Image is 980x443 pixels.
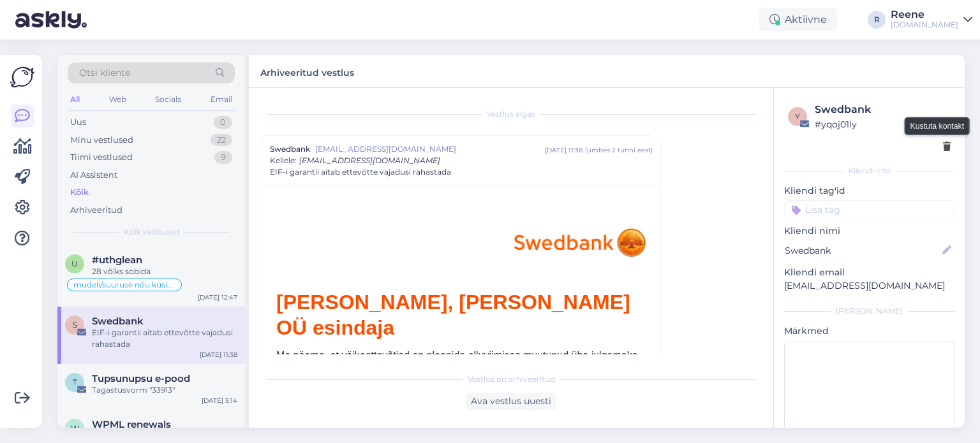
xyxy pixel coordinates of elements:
[70,151,133,164] div: Tiimi vestlused
[70,169,117,182] div: AI Assistent
[795,112,800,121] span: y
[107,91,129,108] div: Web
[70,186,89,199] div: Kõik
[262,108,761,120] div: Vestlus algas
[92,327,237,350] div: EIF-i garantii aitab ettevõtte vajadusi rahastada
[784,305,954,317] div: [PERSON_NAME]
[92,419,171,430] span: WPML renewals
[70,134,133,147] div: Minu vestlused
[208,91,235,108] div: Email
[585,145,653,155] div: ( umbes 2 tunni eest )
[211,134,232,147] div: 22
[202,396,237,405] div: [DATE] 5:14
[92,266,237,277] div: 28 võiks sobida
[759,8,837,31] div: Aktiivne
[92,316,144,327] span: Swedbank
[73,377,77,387] span: T
[784,200,954,219] input: Lisa tag
[152,91,184,108] div: Socials
[198,293,237,302] div: [DATE] 12:47
[276,348,646,394] td: Me näeme, et väikeettevõtjad on plaanide elluviimises muutunud üha julgemaks ja tegusamaks ning t...
[79,66,130,80] span: Otsi kliente
[468,374,555,385] span: Vestlus on arhiveeritud
[270,143,310,155] span: Swedbank
[71,259,78,268] span: u
[785,243,940,258] input: Lisa nimi
[545,145,583,155] div: [DATE] 11:38
[214,116,232,129] div: 0
[815,102,951,117] div: Swedbank
[910,120,964,131] small: Kustuta kontakt
[784,279,954,293] p: [EMAIL_ADDRESS][DOMAIN_NAME]
[270,166,451,178] span: EIF-i garantii aitab ettevõtte vajadusi rahastada
[260,62,354,80] label: Arhiveeritud vestlus
[124,226,179,238] span: Kõik vestlused
[70,204,122,217] div: Arhiveeritud
[71,423,79,433] span: W
[68,91,82,108] div: All
[784,165,954,177] div: Kliendi info
[784,184,954,198] p: Kliendi tag'id
[73,281,175,289] span: mudeli/suuruse nõu küsimine
[299,156,440,165] span: [EMAIL_ADDRESS][DOMAIN_NAME]
[784,266,954,279] p: Kliendi email
[270,156,297,165] span: Kellele :
[70,116,86,129] div: Uus
[891,10,958,20] div: Reene
[92,384,237,396] div: Tagastusvorm "33913"
[466,393,556,410] div: Ava vestlus uuesti
[815,117,951,131] div: # yqoj01ly
[10,65,34,89] img: Askly Logo
[92,373,190,384] span: Tupsunupsu e-pood
[92,254,142,266] span: #uthglean
[784,224,954,238] p: Kliendi nimi
[200,350,237,359] div: [DATE] 11:38
[276,291,630,339] span: [PERSON_NAME], [PERSON_NAME] OÜ esindaja
[868,11,886,29] div: R
[784,324,954,338] p: Märkmed
[891,20,958,30] div: [DOMAIN_NAME]
[73,320,77,330] span: S
[315,143,545,155] span: [EMAIL_ADDRESS][DOMAIN_NAME]
[891,10,972,30] a: Reene[DOMAIN_NAME]
[214,151,232,164] div: 9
